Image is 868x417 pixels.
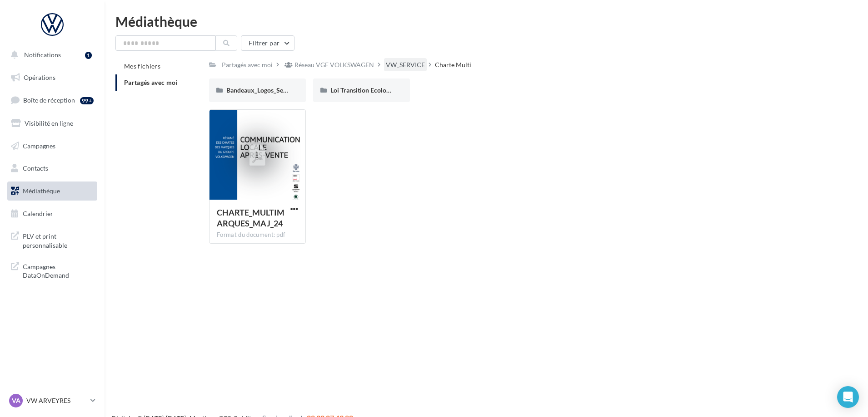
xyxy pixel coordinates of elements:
[23,210,53,217] span: Calendrier
[25,119,73,127] span: Visibilité en ligne
[5,159,99,178] a: Contacts
[23,260,94,280] span: Campagnes DataOnDemand
[5,114,99,133] a: Visibilité en ligne
[5,68,99,87] a: Opérations
[115,15,857,28] div: Médiathèque
[5,90,99,110] a: Boîte de réception99+
[23,96,75,104] span: Boîte de réception
[5,257,99,284] a: Campagnes DataOnDemand
[435,60,471,69] div: Charte Multi
[222,60,273,69] div: Partagés avec moi
[124,78,178,86] span: Partagés avec moi
[837,386,859,408] div: Open Intercom Messenger
[5,137,99,156] a: Campagnes
[26,396,87,405] p: VW ARVEYRES
[7,392,97,409] a: VA VW ARVEYRES
[5,204,99,223] a: Calendrier
[5,182,99,201] a: Médiathèque
[85,52,92,59] div: 1
[5,226,99,253] a: PLV et print personnalisable
[386,60,425,69] div: VW_SERVICE
[294,60,374,69] div: Réseau VGF VOLKSWAGEN
[24,51,61,59] span: Notifications
[23,187,60,195] span: Médiathèque
[124,62,160,70] span: Mes fichiers
[241,35,294,51] button: Filtrer par
[226,86,297,94] span: Bandeaux_Logos_Service
[23,230,94,250] span: PLV et print personnalisable
[217,231,298,239] div: Format du document: pdf
[12,396,20,405] span: VA
[5,45,95,64] button: Notifications 1
[23,142,55,149] span: Campagnes
[217,207,284,228] span: CHARTE_MULTIMARQUES_MAJ_24
[330,86,402,94] span: Loi Transition Ecologique
[23,164,48,172] span: Contacts
[24,74,55,81] span: Opérations
[80,97,94,104] div: 99+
